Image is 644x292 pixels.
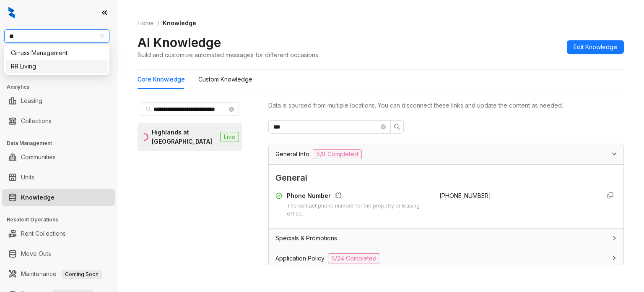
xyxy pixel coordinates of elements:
li: Rent Collections [2,225,115,242]
div: The contact phone number for the property or leasing office. [287,202,429,218]
div: Cirruss Management [6,46,108,60]
span: Knowledge [163,19,196,26]
span: General Info [275,150,309,159]
span: search [394,124,400,130]
div: Custom Knowledge [198,75,252,84]
span: close-circle [229,107,234,112]
a: Units [21,169,34,186]
a: Leasing [21,92,42,109]
span: expanded [612,151,617,156]
div: Core Knowledge [138,75,185,84]
a: Communities [21,149,56,166]
span: collapsed [612,236,617,241]
li: Leads [2,56,115,73]
span: General [275,171,617,184]
a: Collections [21,113,52,129]
li: Collections [2,113,115,129]
a: Knowledge [21,189,55,206]
div: Build and customize automated messages for different occasions. [138,50,319,59]
div: Highlands at [GEOGRAPHIC_DATA] [152,128,217,146]
h2: AI Knowledge [138,34,221,50]
button: Edit Knowledge [567,40,624,54]
div: Data is sourced from multiple locations. You can disconnect these links and update the content as... [268,101,624,110]
li: Maintenance [2,266,115,282]
h3: Data Management [7,139,117,147]
span: close-circle [381,124,386,129]
li: / [157,18,159,28]
span: [PHONE_NUMBER] [439,192,491,199]
span: Coming Soon [62,270,102,279]
li: Units [2,169,115,186]
h3: Analytics [7,83,117,91]
span: 5/24 Completed [328,253,380,263]
h3: Resident Operations [7,216,117,224]
div: Specials & Promotions [269,229,623,248]
span: 5/8 Completed [313,149,362,159]
li: Knowledge [2,189,115,206]
a: Move Outs [21,245,51,262]
span: Specials & Promotions [275,234,337,243]
div: General Info5/8 Completed [269,144,623,164]
a: Rent Collections [21,225,66,242]
div: Cirruss Management [11,48,103,58]
div: RR Living [11,62,103,71]
span: Live [220,132,239,142]
img: logo [8,7,15,18]
li: Leasing [2,92,115,109]
span: collapsed [612,255,617,260]
li: Move Outs [2,245,115,262]
div: RR Living [6,60,108,73]
div: Application Policy5/24 Completed [269,248,623,268]
li: Communities [2,149,115,166]
a: Home [136,18,156,28]
span: search [146,106,152,112]
span: Application Policy [275,254,325,263]
div: Phone Number [287,191,429,202]
span: Edit Knowledge [574,42,617,52]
